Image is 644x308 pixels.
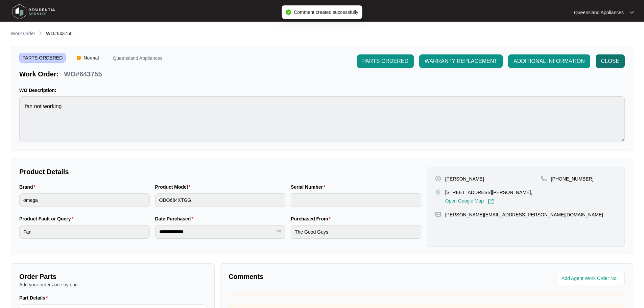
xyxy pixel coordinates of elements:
span: CLOSE [601,57,619,65]
input: Purchased From [291,225,421,239]
p: [PHONE_NUMBER] [551,175,594,182]
label: Date Purchased [155,215,196,222]
span: Normal [81,53,101,63]
input: Add Agent Work Order No. [562,275,621,283]
p: [PERSON_NAME][EMAIL_ADDRESS][PERSON_NAME][DOMAIN_NAME] [445,211,603,218]
p: Queensland Appliances [574,9,624,16]
button: CLOSE [596,54,625,68]
img: Vercel Logo [77,56,81,60]
label: Brand [19,184,38,190]
button: PARTS ORDERED [357,54,414,68]
label: Product Model [155,184,193,190]
label: Purchased From [291,215,333,222]
p: WO#643755 [64,69,102,79]
input: Product Model [155,193,286,207]
input: Date Purchased [159,228,276,235]
textarea: fan not working [19,96,625,142]
span: check-circle [286,9,291,15]
label: Serial Number [291,184,328,190]
p: [STREET_ADDRESS][PERSON_NAME], [445,189,532,196]
p: WO Description: [19,87,625,94]
a: Work Order [9,30,37,38]
label: Product Fault or Query [19,215,76,222]
p: Add your orders one by one [19,281,206,288]
span: WO#643755 [46,31,73,36]
img: user-pin [435,175,441,182]
p: Queensland Appliances [113,56,162,63]
img: Link-External [488,198,494,205]
input: Product Fault or Query [19,225,150,239]
label: Part Details [19,294,51,301]
img: map-pin [435,211,441,217]
img: chevron-right [38,30,43,36]
input: Brand [19,193,150,207]
button: ADDITIONAL INFORMATION [508,54,590,68]
span: PARTS ORDERED [19,53,66,63]
p: Work Order: [19,69,58,79]
p: Comments [229,272,422,281]
p: Order Parts [19,272,206,281]
span: Comment created successfully [294,9,358,15]
span: WARRANTY REPLACEMENT [425,57,497,65]
button: WARRANTY REPLACEMENT [419,54,503,68]
p: [PERSON_NAME] [445,175,484,182]
p: Product Details [19,167,421,176]
img: dropdown arrow [630,11,634,14]
span: PARTS ORDERED [362,57,408,65]
p: Work Order [11,30,35,37]
a: Open Google Map [445,198,494,205]
span: ADDITIONAL INFORMATION [514,57,585,65]
input: Serial Number [291,193,421,207]
img: map-pin [435,189,441,195]
img: residentia service logo [10,2,57,22]
img: map-pin [541,175,547,182]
